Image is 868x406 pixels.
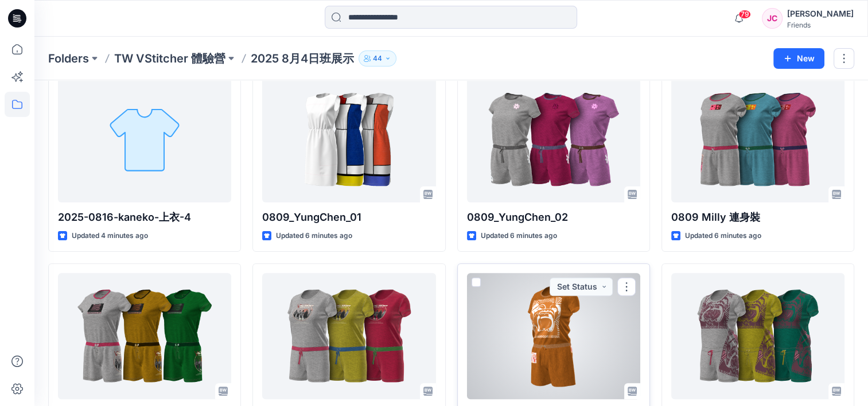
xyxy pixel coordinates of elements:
[467,273,640,399] a: Jeff Chen Homework20250809
[671,76,844,202] a: 0809 Milly 連身裝
[58,209,231,225] p: 2025-0816-kaneko-上衣-4
[467,76,640,202] a: 0809_YungChen_02
[72,230,148,242] p: Updated 4 minutes ago
[262,209,435,225] p: 0809_YungChen_01
[787,7,854,21] div: [PERSON_NAME]
[58,76,231,202] a: 2025-0816-kaneko-上衣-4
[262,76,435,202] a: 0809_YungChen_01
[738,10,751,19] span: 79
[251,50,354,67] p: 2025 8月4日班展示
[359,50,396,67] button: 44
[373,52,382,65] p: 44
[787,21,854,29] div: Friends
[481,230,557,242] p: Updated 6 minutes ago
[114,50,225,67] a: TW VStitcher 體驗營
[276,230,352,242] p: Updated 6 minutes ago
[262,273,435,399] a: 0816 Doz-1
[48,50,89,67] a: Folders
[467,209,640,225] p: 0809_YungChen_02
[671,209,844,225] p: 0809 Milly 連身裝
[671,273,844,399] a: Grace配色3.bw-
[58,273,231,399] a: BASIC ROMPER_許雯雅_250809
[685,230,761,242] p: Updated 6 minutes ago
[773,48,824,69] button: New
[762,8,783,29] div: JC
